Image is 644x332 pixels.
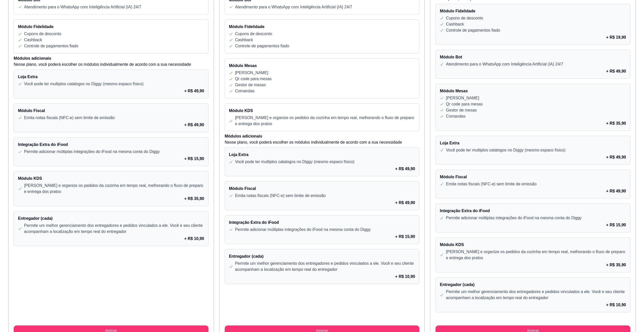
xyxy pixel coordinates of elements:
h4: Módulo Mesas [229,63,415,69]
h4: Integração Extra do iFood [18,142,204,148]
p: [PERSON_NAME] e organize os pedidos da cozinha em tempo real, melhorando o fluxo de preparo e ent... [235,115,415,127]
h4: Loja Extra [440,140,626,146]
h4: Módulo KDS [440,242,626,248]
h4: Módulo Fiscal [440,174,626,180]
h4: Módulo Fidelidade [440,8,626,14]
p: Atendimento para o WhatsApp com Inteligência Artificial (IA) 24/7 [235,4,352,10]
h4: Módulo Fidelidade [18,24,204,30]
h4: Módulo Fiscal [229,186,415,192]
p: Controle de pagamentos fiado [24,43,78,49]
p: [PERSON_NAME] [235,70,268,76]
p: Cupons de desconto [235,31,272,37]
p: Você pode ter multiplos catalogos no Diggy (mesmo espaco físico) [235,159,355,165]
p: Emita notas fiscais (NFC-e) sem limite de emissão [446,181,536,187]
p: Gestor de mesas [235,82,266,88]
p: Cashback [24,37,42,43]
p: + R$ 49,90 [606,68,626,74]
p: Nesse plano, você poderá escolher os módulos individualmente de acordo com a sua necessidade [225,139,420,145]
p: Atendimento para o WhatsApp com Inteligência Artificial (IA) 24/7 [24,4,141,10]
p: + R$ 10,90 [184,236,204,242]
p: [PERSON_NAME] [446,95,479,101]
p: Atendimento para o WhatsApp com Inteligência Artificial (IA) 24/7 [446,61,563,67]
p: + R$ 35,90 [184,196,204,202]
p: Cupons de desconto [24,31,61,37]
h4: Módulo KDS [229,108,415,114]
p: + R$ 49,90 [606,188,626,194]
p: Cashback [235,37,253,43]
p: + R$ 35,90 [606,262,626,268]
p: [PERSON_NAME] e organize os pedidos da cozinha em tempo real, melhorando o fluxo de preparo e ent... [24,183,204,195]
p: + R$ 49,90 [395,166,415,172]
p: + R$ 35,90 [606,120,626,126]
p: Você pode ter multiplos catalogos no Diggy (mesmo espaco físico) [24,81,143,87]
p: Permite adicionar múltiplas integrações do iFood na mesma conta do Diggy [235,227,371,233]
p: Qr code para mesas [446,101,483,107]
p: Permite um melhor gerenciamento dos entregadores e pedidos vinculados a ele. Você e seu cliente a... [235,260,415,273]
p: + R$ 10,90 [606,302,626,308]
p: Permite um melhor gerenciamento dos entregadores e pedidos vinculados a ele. Você e seu cliente a... [24,223,204,235]
p: + R$ 49,90 [184,122,204,128]
p: Permite adicionar múltiplas integrações do iFood na mesma conta do Diggy [446,215,581,221]
p: [PERSON_NAME] e organize os pedidos da cozinha em tempo real, melhorando o fluxo de preparo e ent... [446,249,626,261]
h4: Módulo KDS [18,175,204,182]
h4: Módulo Mesas [440,88,626,94]
h4: Módulo Bot [440,54,626,60]
p: Permite adicionar múltiplas integrações do iFood na mesma conta do Diggy [24,149,160,155]
h4: Módulos adicionais [14,55,209,61]
h4: Módulos adicionais [225,133,420,139]
p: Nesse plano, você poderá escolher os módulos individualmente de acordo com a sua necessidade [14,61,209,68]
h4: Entregador (cada) [18,215,204,222]
h4: Módulo Fidelidade [229,24,415,30]
p: + R$ 15,90 [606,222,626,228]
h4: Loja Extra [18,74,204,80]
p: + R$ 19,90 [606,34,626,40]
h4: Entregador (cada) [440,282,626,288]
p: + R$ 49,90 [395,200,415,206]
h4: Integração Extra do iFood [440,208,626,214]
p: Comandas [446,113,465,119]
p: + R$ 15,90 [184,156,204,162]
p: Controle de pagamentos fiado [446,27,500,33]
p: Emita notas fiscais (NFC-e) sem limite de emissão [235,193,326,199]
p: Cupons de desconto [446,15,483,21]
p: Qr code para mesas [235,76,272,82]
p: + R$ 10,90 [395,274,415,280]
p: Você pode ter multiplos catalogos no Diggy (mesmo espaco físico) [446,147,565,153]
p: + R$ 15,90 [395,234,415,240]
p: + R$ 49,90 [606,154,626,160]
p: Cashback [446,21,464,27]
h4: Integração Extra do iFood [229,219,415,226]
h4: Módulo Fiscal [18,108,204,114]
p: Comandas [235,88,255,94]
h4: Loja Extra [229,152,415,158]
p: Emita notas fiscais (NFC-e) sem limite de emissão [24,115,115,121]
p: Permite um melhor gerenciamento dos entregadores e pedidos vinculados a ele. Você e seu cliente a... [446,289,626,301]
p: Controle de pagamentos fiado [235,43,289,49]
p: Gestor de mesas [446,107,477,113]
p: + R$ 49,90 [184,88,204,94]
h4: Entregador (cada) [229,253,415,259]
